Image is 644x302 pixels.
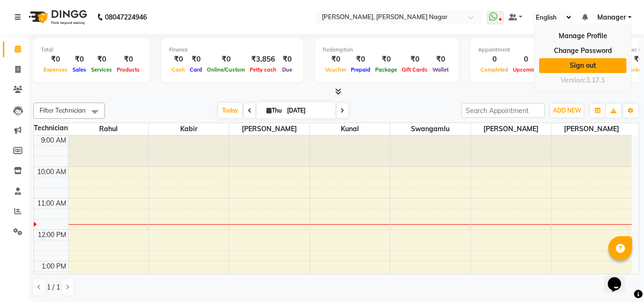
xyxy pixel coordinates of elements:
[41,54,70,65] div: ₹0
[323,54,348,65] div: ₹0
[264,107,284,114] span: Thu
[539,73,626,87] div: Version:3.17.1
[35,167,68,177] div: 10:00 AM
[323,66,348,73] span: Voucher
[348,66,373,73] span: Prepaid
[373,66,399,73] span: Package
[511,54,542,65] div: 0
[34,123,68,133] div: Technician
[511,66,542,73] span: Upcoming
[323,46,451,54] div: Redemption
[604,264,634,292] iframe: chat widget
[47,282,60,292] span: 1 / 1
[105,4,147,31] b: 08047224946
[284,104,332,118] input: 2025-09-04
[348,54,373,65] div: ₹0
[40,261,68,271] div: 1:00 PM
[478,66,511,73] span: Completed
[551,104,583,117] button: ADD NEW
[41,66,70,73] span: Expenses
[70,66,89,73] span: Sales
[89,66,114,73] span: Services
[187,66,204,73] span: Card
[247,66,279,73] span: Petty cash
[149,123,229,135] span: kabir
[461,103,545,118] input: Search Appointment
[169,66,187,73] span: Cash
[390,123,470,135] span: swangamlu
[204,66,247,73] span: Online/Custom
[279,54,296,65] div: ₹0
[247,54,279,65] div: ₹3,856
[478,46,596,54] div: Appointment
[69,123,149,135] span: Rahul
[204,54,247,65] div: ₹0
[169,54,187,65] div: ₹0
[218,103,242,118] span: Today
[539,43,626,58] a: Change Password
[539,29,626,43] a: Manage Profile
[89,54,114,65] div: ₹0
[39,135,68,146] div: 9:00 AM
[24,4,90,31] img: logo
[36,230,68,240] div: 12:00 PM
[471,123,551,135] span: [PERSON_NAME]
[552,123,632,135] span: [PERSON_NAME]
[478,54,511,65] div: 0
[310,123,390,135] span: kunal
[229,123,309,135] span: [PERSON_NAME]
[114,66,142,73] span: Products
[399,54,430,65] div: ₹0
[41,46,142,54] div: Total
[280,66,295,73] span: Due
[70,54,89,65] div: ₹0
[169,46,296,54] div: Finance
[35,198,68,208] div: 11:00 AM
[399,66,430,73] span: Gift Cards
[187,54,204,65] div: ₹0
[539,58,626,73] a: Sign out
[430,54,451,65] div: ₹0
[114,54,142,65] div: ₹0
[430,66,451,73] span: Wallet
[40,106,86,114] span: Filter Technician
[373,54,399,65] div: ₹0
[553,107,581,114] span: ADD NEW
[597,12,626,22] span: Manager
